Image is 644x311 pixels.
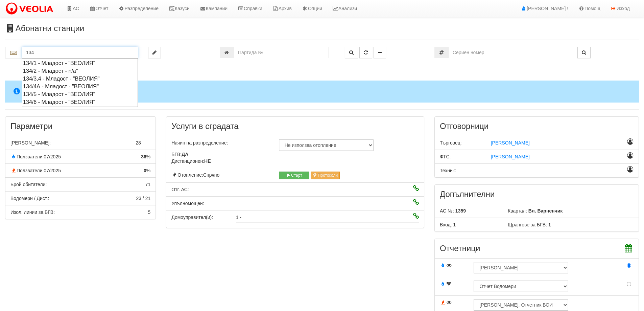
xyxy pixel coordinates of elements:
button: Старт [279,172,309,179]
div: % от апартаментите с консумация по отчет за БГВ през миналия месец [5,153,156,160]
div: 134/2 - Младост - n/a" [23,67,137,75]
span: Техник: [440,168,456,173]
div: 134/6 - Младост - "ВЕОЛИЯ" [23,98,137,106]
span: БГВ: [171,152,188,157]
div: 134/1 - Младост - "ВЕОЛИЯ" [23,59,137,67]
span: Отговорник АС [171,187,189,192]
span: АС №: [440,208,454,214]
span: [PERSON_NAME]: [10,140,51,146]
span: 23 / 21 [136,196,150,201]
h3: Допълнителни [440,190,634,199]
span: Брой обитатели: [10,182,47,187]
h3: Услуги в сградата [171,122,419,131]
b: 1 [453,222,456,227]
span: Дистанционен: [171,158,211,164]
div: % от апартаментите с консумация по отчет за отопление през миналия месец [5,167,156,174]
span: Ползватели 07/2025 [10,154,61,159]
h4: Информация [5,81,639,102]
strong: 36 [141,154,146,159]
span: Изол. линии за БГВ: [10,209,55,215]
i: Назначаване като отговорник Търговец [627,139,634,144]
strong: ДА [182,152,188,157]
div: 134/5 - Младост - "ВЕОЛИЯ" [23,90,137,98]
span: 28 [136,140,141,146]
span: 1 - [236,215,241,220]
span: 71 [145,182,151,187]
span: Квартал: [508,208,527,214]
strong: НЕ [204,158,211,164]
span: % [144,167,150,174]
input: Партида № [234,47,329,58]
span: Отопление: [171,172,219,178]
div: 134/3,4 - Младост - "ВЕОЛИЯ" [23,75,137,83]
i: Назначаване като отговорник Техник [627,167,634,172]
span: Начин на разпределение: [171,140,228,146]
span: [PERSON_NAME] [491,154,530,159]
span: Домоуправител(и): [171,215,213,220]
span: Спряно [203,172,219,178]
span: Вход: [440,222,452,227]
input: Сериен номер [449,47,543,58]
h3: Абонатни станции [5,24,639,33]
b: Вл. Варненчик [528,208,563,214]
input: Абонатна станция [22,47,138,58]
span: Търговец: [440,140,462,146]
img: VeoliaLogo.png [5,2,56,16]
button: Протоколи [311,172,340,179]
span: Упълномощен: [171,201,204,206]
span: Щрангове за БГВ: [508,222,547,227]
strong: 0 [144,168,146,173]
b: 1359 [455,208,466,214]
h3: Параметри [10,122,150,131]
div: 134/4А - Младост - "ВЕОЛИЯ" [23,83,137,90]
span: 5 [148,209,150,215]
b: 1 [548,222,551,227]
span: [PERSON_NAME] [491,140,530,146]
span: Ползватели 07/2025 [10,168,61,173]
span: ФТС: [440,154,451,159]
i: Назначаване като отговорник ФТС [627,153,634,158]
span: % [141,153,150,160]
h3: Отговорници [440,122,634,131]
h3: Отчетници [440,244,634,253]
span: Водомери / Дист.: [10,196,49,201]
